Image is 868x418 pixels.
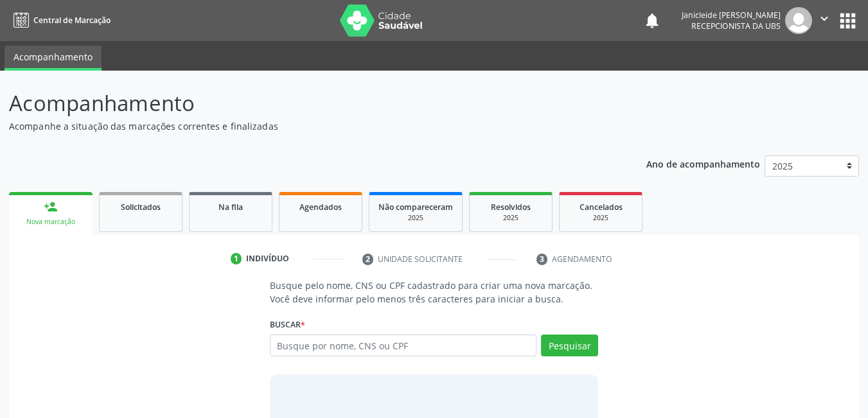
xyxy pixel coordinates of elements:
[270,279,599,306] p: Busque pelo nome, CNS ou CPF cadastrado para criar uma nova marcação. Você deve informar pelo men...
[18,217,84,227] div: Nova marcação
[270,335,537,356] input: Busque por nome, CNS ou CPF
[646,155,760,171] p: Ano de acompanhamento
[691,21,781,31] span: Recepcionista da UBS
[817,12,831,26] i: 
[9,10,111,31] a: Central de Marcação
[491,202,531,213] span: Resolvidos
[837,10,859,32] button: apps
[9,87,604,119] p: Acompanhamento
[569,213,633,223] div: 2025
[580,202,623,213] span: Cancelados
[479,213,543,223] div: 2025
[299,202,342,213] span: Agendados
[812,7,837,34] button: 
[643,12,661,30] button: notifications
[9,119,604,133] p: Acompanhe a situação das marcações correntes e finalizadas
[785,7,812,34] img: img
[44,200,58,214] div: person_add
[231,253,242,265] div: 1
[541,335,598,356] button: Pesquisar
[270,315,305,335] label: Buscar
[378,213,453,223] div: 2025
[682,10,781,21] div: Janicleide [PERSON_NAME]
[33,15,111,26] span: Central de Marcação
[121,202,161,213] span: Solicitados
[218,202,243,213] span: Na fila
[246,253,289,265] div: Indivíduo
[378,202,453,213] span: Não compareceram
[4,46,102,71] a: Acompanhamento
